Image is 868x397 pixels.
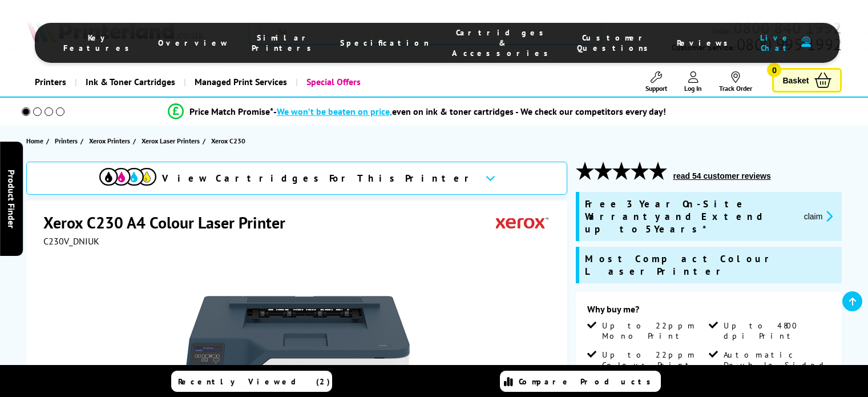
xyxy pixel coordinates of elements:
[252,33,317,53] span: Similar Printers
[724,320,828,341] span: Up to 4800 dpi Print
[719,71,752,93] a: Track Order
[602,350,706,370] span: Up to 22ppm Colour Print
[63,33,135,53] span: Key Features
[273,106,666,117] div: - even on ink & toner cartridges - We check our competitors every day!
[757,33,796,53] span: Live Chat
[162,172,476,185] span: View Cartridges For This Printer
[677,38,734,48] span: Reviews
[670,171,774,181] button: read 54 customer reviews
[189,106,273,117] span: Price Match Promise*
[585,198,795,235] span: Free 3 Year On-Site Warranty and Extend up to 5 Years*
[782,73,809,88] span: Basket
[500,371,661,392] a: Compare Products
[296,67,369,97] a: Special Offers
[26,67,75,97] a: Printers
[178,376,330,387] span: Recently Viewed (2)
[602,320,706,341] span: Up to 22ppm Mono Print
[519,376,657,387] span: Compare Products
[86,67,175,97] span: Ink & Toner Cartridges
[211,135,248,147] a: Xerox C230
[577,33,654,53] span: Customer Questions
[55,135,80,147] a: Printers
[43,235,99,247] span: C230V_DNIUK
[142,135,200,147] span: Xerox Laser Printers
[184,67,296,97] a: Managed Print Services
[75,67,184,97] a: Ink & Toner Cartridges
[6,169,17,228] span: Product Finder
[801,37,811,47] img: user-headset-duotone.svg
[99,168,156,186] img: View Cartridges
[43,212,297,233] h1: Xerox C230 A4 Colour Laser Printer
[340,38,429,48] span: Specification
[645,84,667,93] span: Support
[211,135,245,147] span: Xerox C230
[158,38,229,48] span: Overview
[171,371,332,392] a: Recently Viewed (2)
[767,63,781,77] span: 0
[772,68,842,93] a: Basket 0
[89,135,130,147] span: Xerox Printers
[684,71,702,93] a: Log In
[585,252,837,278] span: Most Compact Colour Laser Printer
[645,71,667,93] a: Support
[26,135,43,147] span: Home
[55,135,78,147] span: Printers
[26,135,46,147] a: Home
[684,84,702,93] span: Log In
[801,210,837,223] button: promo-description
[142,135,203,147] a: Xerox Laser Printers
[277,106,392,117] span: We won’t be beaten on price,
[452,27,554,58] span: Cartridges & Accessories
[6,102,828,122] li: modal_Promise
[496,212,548,233] img: Xerox
[89,135,133,147] a: Xerox Printers
[587,303,831,320] div: Why buy me?
[724,350,828,380] span: Automatic Double Sided Printing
